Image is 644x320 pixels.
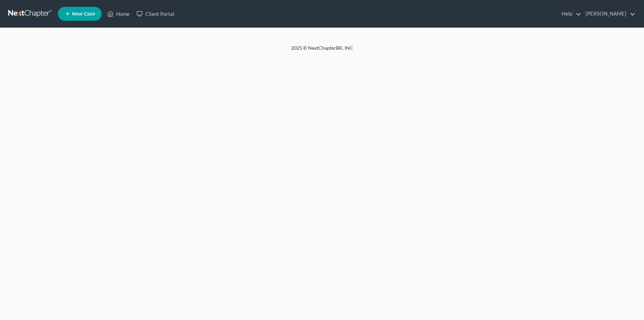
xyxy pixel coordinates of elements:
[126,45,519,57] div: 2025 © NextChapterBK, INC
[133,8,178,20] a: Client Portal
[104,8,133,20] a: Home
[558,8,581,20] a: Help
[58,7,102,21] new-legal-case-button: New Case
[582,8,635,20] a: [PERSON_NAME]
